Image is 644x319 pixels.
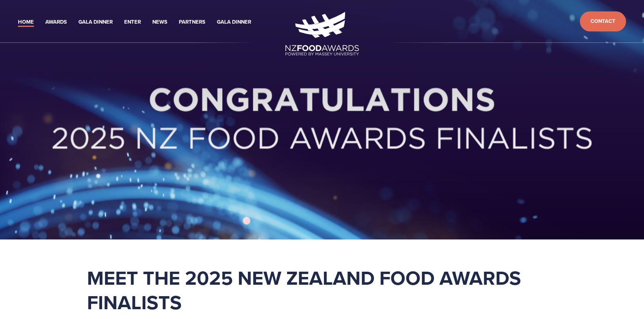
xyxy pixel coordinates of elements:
[18,18,34,27] a: Home
[179,18,205,27] a: Partners
[45,18,67,27] a: Awards
[87,264,526,317] strong: Meet the 2025 New Zealand Food Awards Finalists
[217,18,251,27] a: Gala Dinner
[78,18,113,27] a: Gala Dinner
[152,18,167,27] a: News
[580,11,626,31] a: Contact
[124,18,141,27] a: Enter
